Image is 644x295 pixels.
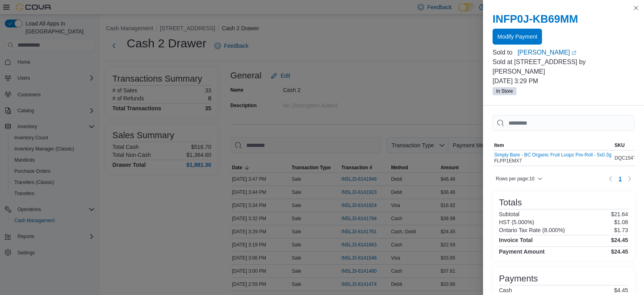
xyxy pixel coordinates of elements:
button: Next page [625,174,634,184]
span: In Store [496,88,513,95]
h4: Invoice Total [499,237,533,243]
h3: Payments [499,274,538,283]
p: $21.64 [611,211,628,217]
ul: Pagination for table: MemoryTable from EuiInMemoryTable [615,172,625,185]
p: $4.45 [614,287,628,293]
button: Modify Payment [493,29,542,45]
button: Close this dialog [631,3,641,13]
div: FLPP1EMX7 [494,152,611,164]
button: SKU [613,141,641,150]
h3: Totals [499,198,522,207]
button: Page 1 of 1 [615,172,625,185]
span: 1 [618,175,622,183]
span: In Store [493,87,516,95]
h2: INFP0J-KB69MM [493,13,634,25]
button: Rows per page:10 [493,174,546,184]
div: Sold to [493,48,516,57]
p: Sold at [STREET_ADDRESS] by [PERSON_NAME] [493,57,634,76]
span: Item [494,142,504,148]
svg: External link [571,51,576,55]
h6: HST (5.000%) [499,219,534,225]
h6: Ontario Tax Rate (8.000%) [499,227,565,233]
h6: Cash [499,287,512,293]
p: $1.73 [614,227,628,233]
nav: Pagination for table: MemoryTable from EuiInMemoryTable [606,172,634,185]
p: $1.08 [614,219,628,225]
span: DQC154TN [615,155,640,161]
span: Modify Payment [497,33,537,41]
button: Item [493,141,613,150]
h4: $24.45 [611,237,628,243]
h6: Subtotal [499,211,519,217]
h4: Payment Amount [499,248,545,255]
span: Rows per page : 10 [496,176,534,182]
p: [DATE] 3:29 PM [493,76,634,86]
button: Previous page [606,174,615,184]
input: This is a search bar. As you type, the results lower in the page will automatically filter. [493,115,634,131]
button: Simply Bare - BC Organic Fruit Loopz Pre-Roll - 5x0.3g [494,152,611,158]
a: [PERSON_NAME]External link [518,48,634,57]
h4: $24.45 [611,248,628,255]
span: SKU [615,142,624,148]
